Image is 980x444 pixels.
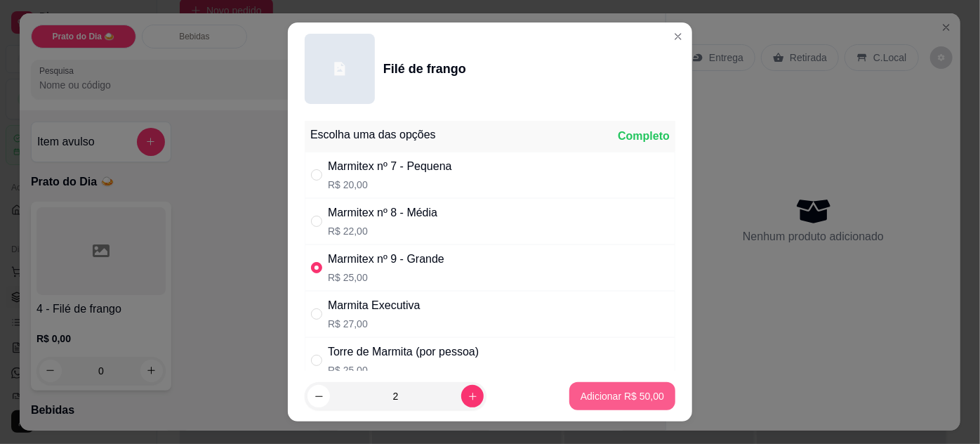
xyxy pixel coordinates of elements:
[328,204,437,221] div: Marmitex nº 8 - Média
[618,128,670,145] div: Completo
[328,158,452,175] div: Marmitex nº 7 - Pequena
[310,126,436,143] div: Escolha uma das opções
[328,344,479,360] div: Torre de Marmita (por pessoa)
[328,251,444,268] div: Marmitex nº 9 - Grande
[461,385,484,407] button: increase-product-quantity
[328,224,437,238] p: R$ 22,00
[581,389,664,403] p: Adicionar R$ 50,00
[569,382,675,410] button: Adicionar R$ 50,00
[328,297,421,314] div: Marmita Executiva
[307,385,330,407] button: decrease-product-quantity
[383,59,466,79] div: Filé de frango
[328,363,479,377] p: R$ 25,00
[328,270,444,285] p: R$ 25,00
[328,317,421,331] p: R$ 27,00
[328,178,452,192] p: R$ 20,00
[667,25,689,48] button: Close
